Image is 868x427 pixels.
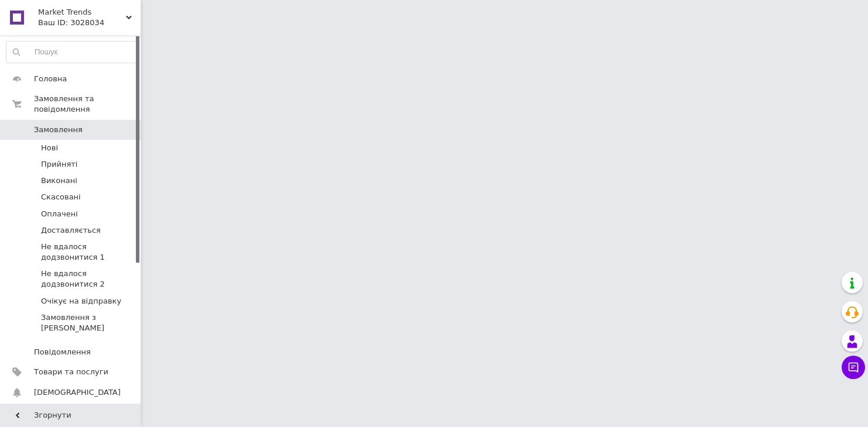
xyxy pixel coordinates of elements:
span: Не вдалося додзвонитися 1 [41,242,137,263]
span: Market Trends [38,7,126,18]
span: Прийняті [41,159,77,170]
span: Замовлення з [PERSON_NAME] [41,312,137,333]
span: [DEMOGRAPHIC_DATA] [34,387,121,398]
span: Не вдалося додзвонитися 2 [41,268,137,290]
span: Замовлення та повідомлення [34,94,141,115]
span: Повідомлення [34,347,91,357]
span: Скасовані [41,192,81,202]
span: Замовлення [34,125,83,135]
span: Нові [41,143,58,153]
button: Чат з покупцем [842,356,865,379]
input: Пошук [6,42,138,63]
span: Товари та послуги [34,367,108,377]
span: Виконані [41,175,77,186]
span: Головна [34,74,67,84]
span: Очікує на відправку [41,296,121,307]
span: Доставляється [41,225,101,236]
div: Ваш ID: 3028034 [38,18,141,28]
span: Оплачені [41,209,78,219]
